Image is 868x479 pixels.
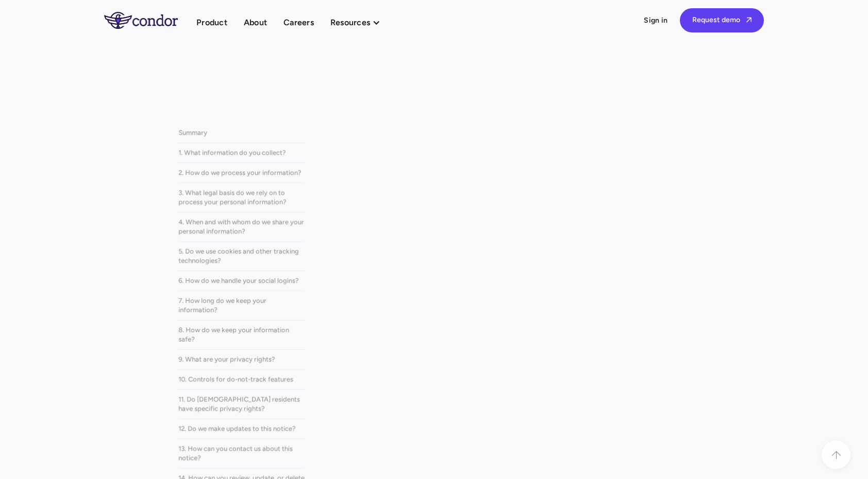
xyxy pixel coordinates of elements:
[196,15,227,29] a: Product
[178,183,305,213] a: 3. What legal basis do we rely on to process your personal information?
[178,291,305,320] a: 7. How long do we keep your information?
[746,16,752,23] span: 
[178,271,305,291] a: 6. How do we handle your social logins?
[178,439,305,468] a: 13. How can you contact us about this notice?
[178,390,305,419] a: 11. Do [DEMOGRAPHIC_DATA] residents have specific privacy rights?
[178,296,305,315] div: 7. How long do we keep your information?
[178,189,305,207] div: 3. What legal basis do we rely on to process your personal information?
[178,128,207,138] div: Summary
[178,444,305,463] div: 13. How can you contact us about this notice?
[644,15,667,26] a: Sign in
[178,424,295,434] div: 12. Do we make updates to this notice?
[178,375,293,384] div: 10. Controls for do-not-track features
[283,15,314,29] a: Careers
[178,370,305,390] a: 10. Controls for do-not-track features
[178,350,305,370] a: 9. What are your privacy rights?
[330,15,370,29] div: Resources
[178,242,305,271] a: 5. Do we use cookies and other tracking technologies?
[178,143,305,163] a: 1. What information do you collect?
[104,12,196,28] a: home
[178,163,305,183] a: 2. How do we process your information?
[178,212,305,242] a: 4. When and with whom do we share your personal information?
[178,168,301,178] div: 2. How do we process your information?
[178,395,305,414] div: 11. Do [DEMOGRAPHIC_DATA] residents have specific privacy rights?
[178,123,305,143] a: Summary
[680,8,764,32] a: Request demo
[178,355,275,364] div: 9. What are your privacy rights?
[178,247,305,265] div: 5. Do we use cookies and other tracking technologies?
[822,440,850,469] a: 
[244,15,267,29] a: About
[178,217,305,236] div: 4. When and with whom do we share your personal information?
[178,326,305,344] div: 8. How do we keep your information safe?
[831,451,841,459] div: 
[178,419,305,439] a: 12. Do we make updates to this notice?
[178,276,298,285] div: 6. How do we handle your social logins?
[178,320,305,350] a: 8. How do we keep your information safe?
[330,15,391,29] div: Resources
[178,148,286,158] div: 1. What information do you collect?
